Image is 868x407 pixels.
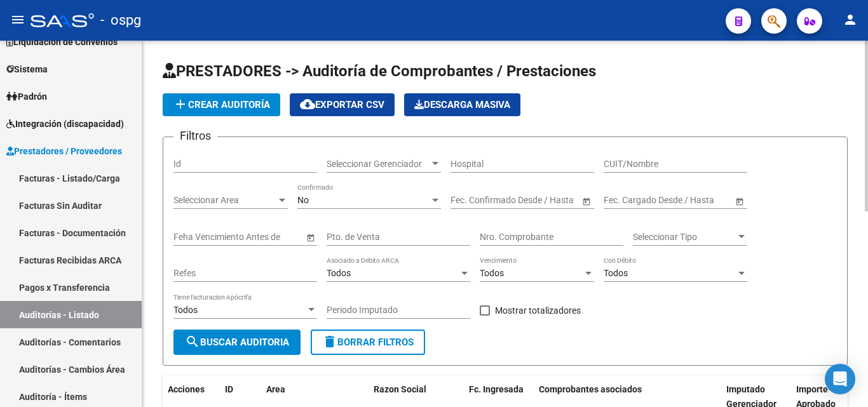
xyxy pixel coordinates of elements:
span: Todos [604,268,628,278]
span: ID [225,384,233,394]
div: Open Intercom Messenger [825,364,855,394]
mat-icon: person [843,12,858,27]
span: Seleccionar Gerenciador [327,159,430,170]
input: Fecha inicio [451,195,497,206]
mat-icon: menu [10,12,25,27]
button: Descarga Masiva [404,93,520,116]
span: Comprobantes asociados [539,384,642,394]
span: Todos [480,268,504,278]
mat-icon: add [173,97,188,112]
span: Integración (discapacidad) [6,117,124,131]
input: Fecha fin [508,195,570,206]
span: Fc. Ingresada [469,384,524,394]
span: Descarga Masiva [414,99,510,110]
button: Open calendar [580,194,593,208]
button: Crear Auditoría [163,93,280,116]
mat-icon: cloud_download [300,97,315,112]
mat-icon: search [185,334,200,349]
button: Exportar CSV [290,93,395,116]
span: Padrón [6,90,47,103]
input: Fecha inicio [604,195,650,206]
span: Crear Auditoría [173,99,270,110]
h3: Filtros [173,127,217,145]
button: Borrar Filtros [311,330,425,355]
button: Open calendar [733,194,746,208]
span: - ospg [100,6,141,34]
span: Todos [173,305,198,315]
input: Fecha fin [661,195,723,206]
span: No [297,195,309,205]
span: Acciones [168,384,205,394]
span: Area [266,384,285,394]
span: Seleccionar Area [173,195,276,206]
span: Razon Social [374,384,426,394]
span: Sistema [6,62,48,76]
span: Buscar Auditoria [185,337,289,348]
span: PRESTADORES -> Auditoría de Comprobantes / Prestaciones [163,62,596,80]
span: Exportar CSV [300,99,384,110]
span: Seleccionar Tipo [633,232,736,243]
app-download-masive: Descarga masiva de comprobantes (adjuntos) [404,93,520,116]
mat-icon: delete [322,334,337,349]
span: Liquidación de Convenios [6,35,118,49]
span: Todos [327,268,351,278]
button: Buscar Auditoria [173,330,301,355]
button: Open calendar [304,230,317,244]
span: Borrar Filtros [322,337,414,348]
span: Prestadores / Proveedores [6,144,122,158]
span: Mostrar totalizadores [495,303,581,318]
